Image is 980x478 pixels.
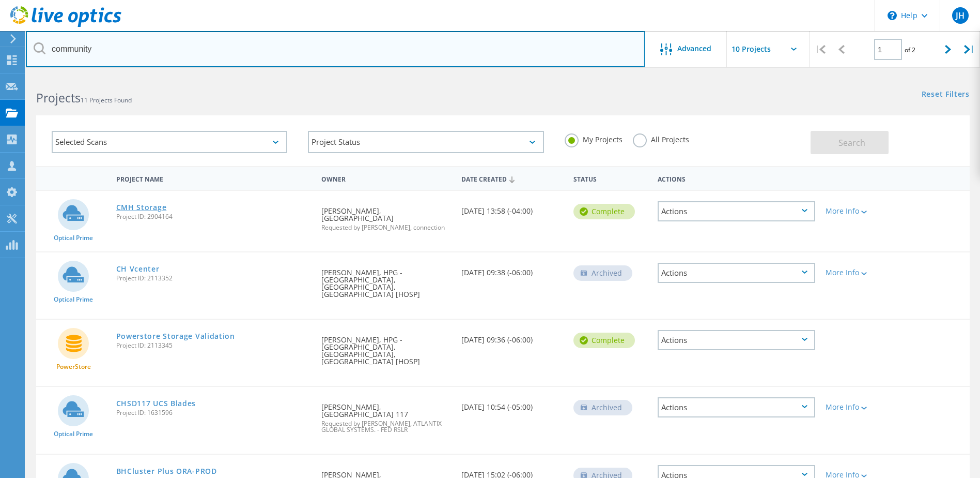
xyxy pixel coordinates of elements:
span: Optical Prime [54,431,93,437]
div: Complete [573,333,635,348]
div: Date Created [456,169,568,188]
span: Project ID: 2113345 [116,342,312,349]
span: Project ID: 2904164 [116,214,312,220]
a: CHSD117 UCS Blades [116,400,196,407]
a: CH Vcenter [116,265,160,273]
label: All Projects [633,133,689,143]
div: Actions [658,263,815,283]
div: More Info [826,207,890,215]
div: Actions [658,201,815,221]
a: Powerstore Storage Validation [116,333,235,340]
div: [DATE] 13:58 (-04:00) [456,191,568,225]
div: Actions [658,397,815,417]
div: Complete [573,204,635,219]
span: Project ID: 2113352 [116,275,312,281]
div: Owner [316,169,456,188]
input: Search projects by name, owner, ID, company, etc [26,31,645,67]
span: Optical Prime [54,235,93,241]
a: CMH Storage [116,204,167,211]
div: [DATE] 10:54 (-05:00) [456,387,568,421]
div: [PERSON_NAME], HPG - [GEOGRAPHIC_DATA], [GEOGRAPHIC_DATA], [GEOGRAPHIC_DATA] [HOSP] [316,252,456,308]
div: | [810,31,831,68]
a: Reset Filters [922,91,970,99]
span: Advanced [677,45,711,52]
span: PowerStore [56,364,91,370]
span: Optical Prime [54,296,93,303]
svg: \n [888,11,897,20]
div: [DATE] 09:38 (-06:00) [456,252,568,287]
div: Actions [658,330,815,350]
button: Search [811,131,889,154]
div: More Info [826,404,890,411]
span: Requested by [PERSON_NAME], connection [321,225,451,231]
div: Archived [573,265,632,281]
div: Actions [652,169,820,188]
div: [PERSON_NAME], HPG - [GEOGRAPHIC_DATA], [GEOGRAPHIC_DATA], [GEOGRAPHIC_DATA] [HOSP] [316,320,456,376]
span: JH [956,11,965,20]
div: [PERSON_NAME], [GEOGRAPHIC_DATA] [316,191,456,241]
span: 11 Projects Found [81,96,132,104]
a: BHCluster Plus ORA-PROD [116,468,217,475]
div: More Info [826,269,890,276]
div: Project Name [111,169,317,188]
div: | [959,31,980,68]
span: Project ID: 1631596 [116,410,312,416]
div: Project Status [308,131,543,153]
span: Search [838,137,865,148]
div: [DATE] 09:36 (-06:00) [456,320,568,354]
a: Live Optics Dashboard [10,22,121,29]
label: My Projects [565,133,623,143]
span: of 2 [905,46,915,54]
b: Projects [36,89,81,106]
div: Archived [573,400,632,415]
div: Selected Scans [52,131,287,153]
div: Status [568,169,652,188]
span: Requested by [PERSON_NAME], ATLANTIX GLOBAL SYSTEMS. - FED RSLR [321,421,451,433]
div: [PERSON_NAME], [GEOGRAPHIC_DATA] 117 [316,387,456,443]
